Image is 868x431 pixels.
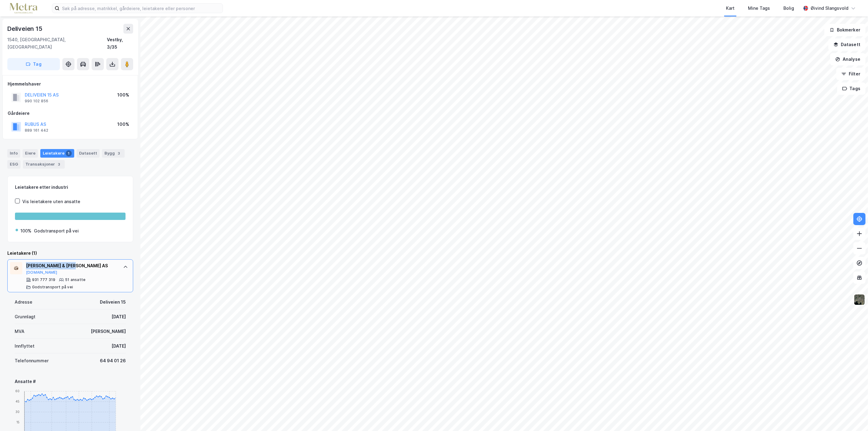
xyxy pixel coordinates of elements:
div: 931 777 319 [32,277,55,282]
div: 3 [56,161,62,167]
tspan: 15 [16,421,20,424]
div: Kontrollprogram for chat [837,402,868,431]
div: Grunnlagt [15,313,35,320]
div: MVA [15,328,24,335]
div: 1540, [GEOGRAPHIC_DATA], [GEOGRAPHIC_DATA] [7,36,107,51]
div: 64 94 01 26 [100,357,126,364]
div: Leietakere [40,149,74,158]
button: [DOMAIN_NAME] [26,270,57,275]
div: 51 ansatte [65,277,86,282]
div: Leietakere (1) [7,250,133,257]
button: Analyse [830,53,866,65]
div: [PERSON_NAME] & [PERSON_NAME] AS [26,262,117,269]
div: Ansatte # [15,378,126,385]
div: Hjemmelshaver [8,80,133,88]
div: [DATE] [111,342,126,350]
tspan: 60 [15,389,20,393]
div: Deliveien 15 [7,24,44,34]
div: Deliveien 15 [100,298,126,306]
iframe: Chat Widget [837,402,868,431]
div: Eiere [23,149,38,158]
div: ESG [7,160,20,169]
button: Tag [7,58,60,70]
div: Innflyttet [15,342,35,350]
button: Tags [837,82,866,95]
div: 990 102 856 [25,99,48,104]
button: Bokmerker [824,24,866,36]
div: 1 [66,150,72,156]
tspan: 45 [16,400,20,404]
div: Adresse [15,298,32,306]
button: Datasett [828,38,866,51]
div: [PERSON_NAME] [91,328,126,335]
div: [DATE] [111,313,126,320]
div: Datasett [77,149,100,158]
div: Godstransport på vei [32,285,73,290]
div: Mine Tags [748,5,770,12]
img: 9k= [854,294,865,305]
div: Bolig [783,5,794,12]
button: Filter [836,68,866,80]
div: 100% [20,227,31,235]
div: Kart [726,5,735,12]
div: 100% [117,121,129,128]
div: Bygg [102,149,125,158]
div: 3 [116,150,122,156]
div: Vis leietakere uten ansatte [22,198,80,205]
div: Info [7,149,20,158]
div: Gårdeiere [8,110,133,117]
div: Godstransport på vei [34,227,79,235]
tspan: 30 [16,410,20,414]
img: metra-logo.256734c3b2bbffee19d4.png [10,3,37,14]
input: Søk på adresse, matrikkel, gårdeiere, leietakere eller personer [60,4,223,13]
div: Transaksjoner [23,160,65,169]
div: Leietakere etter industri [15,184,126,191]
div: 100% [117,91,129,99]
div: Vestby, 3/35 [107,36,133,51]
div: Øivind Slangsvold [811,5,848,12]
div: 889 161 442 [25,128,48,133]
div: Telefonnummer [15,357,49,364]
